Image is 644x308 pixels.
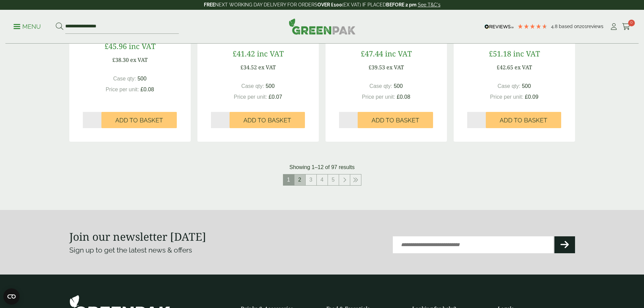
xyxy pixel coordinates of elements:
span: Price per unit: [105,87,139,92]
span: reviews [587,24,603,29]
a: 5 [328,174,339,185]
span: Case qty: [369,83,392,89]
span: £0.08 [141,87,154,92]
span: inc VAT [385,48,412,58]
span: inc VAT [129,41,156,51]
span: 201 [579,24,587,29]
p: Showing 1–12 of 97 results [289,163,355,171]
span: £34.52 [240,64,257,71]
span: 500 [522,83,531,89]
span: £38.30 [112,56,129,64]
span: 1 [283,174,294,185]
span: Based on [559,24,579,29]
div: 4.79 Stars [517,23,548,29]
span: £47.44 [361,48,383,58]
span: Add to Basket [243,117,291,124]
span: 500 [138,76,147,81]
button: Add to Basket [230,112,305,128]
strong: Join our newsletter [DATE] [69,229,206,244]
span: 500 [266,83,275,89]
span: £0.07 [269,94,282,100]
i: Cart [622,23,630,30]
span: ex VAT [258,64,276,71]
a: See T&C's [418,2,440,7]
span: £45.96 [104,41,127,51]
strong: OVER £100 [317,2,342,7]
span: 4.8 [551,24,559,29]
span: 0 [628,20,635,26]
span: ex VAT [130,56,148,64]
a: 4 [317,174,328,185]
span: inc VAT [257,48,284,58]
span: Add to Basket [500,117,547,124]
button: Add to Basket [358,112,433,128]
strong: BEFORE 2 pm [386,2,416,7]
p: Menu [14,23,41,31]
span: Add to Basket [372,117,419,124]
span: Price per unit: [490,94,523,100]
span: £0.08 [397,94,410,100]
span: Price per unit: [234,94,267,100]
a: 2 [294,174,305,185]
button: Open CMP widget [3,288,20,305]
p: Sign up to get the latest news & offers [69,245,297,256]
span: 500 [394,83,403,89]
button: Add to Basket [101,112,177,128]
a: Menu [14,23,41,29]
strong: FREE [204,2,215,7]
span: £39.53 [368,64,385,71]
span: ex VAT [515,64,532,71]
span: ex VAT [386,64,404,71]
span: £42.65 [497,64,513,71]
i: My Account [610,23,618,30]
span: £41.42 [233,48,255,58]
a: 3 [306,174,316,185]
span: inc VAT [513,48,540,58]
span: Case qty: [241,83,264,89]
button: Add to Basket [486,112,561,128]
a: 0 [622,22,630,32]
img: GreenPak Supplies [289,18,356,34]
span: Price per unit: [362,94,395,100]
img: REVIEWS.io [484,24,514,29]
span: £51.18 [489,48,511,58]
span: Add to Basket [115,117,163,124]
span: Case qty: [113,76,136,81]
span: Case qty: [498,83,521,89]
span: £0.09 [525,94,539,100]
